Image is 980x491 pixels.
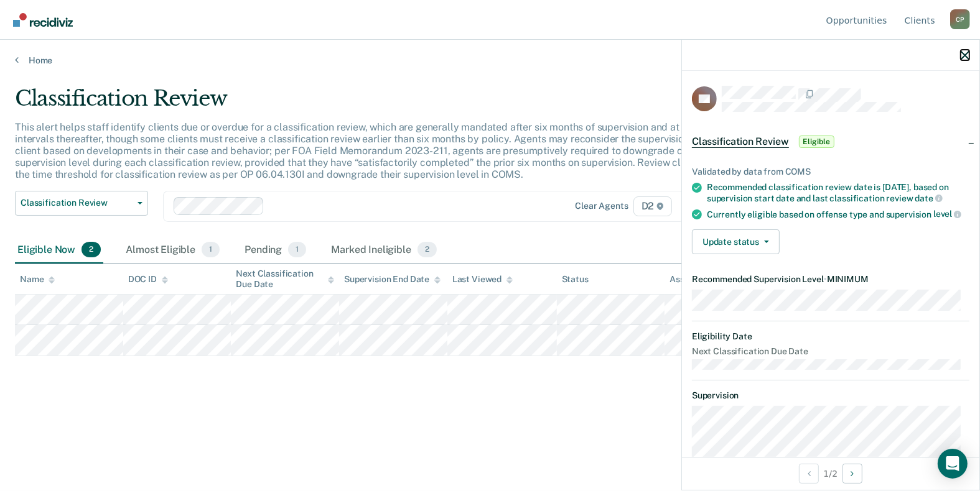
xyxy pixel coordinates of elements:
div: Open Intercom Messenger [938,449,968,479]
span: date [915,193,942,203]
button: Previous Opportunity [799,464,819,484]
div: Marked Ineligible [329,237,439,264]
dt: Next Classification Due Date [692,346,969,357]
div: Clear agents [575,201,628,211]
span: Classification Review [21,198,133,208]
div: Validated by data from COMS [692,167,969,177]
div: Pending [242,237,309,264]
div: 1 / 2 [682,457,979,490]
a: Home [15,55,965,66]
div: DOC ID [128,274,168,285]
dt: Supervision [692,390,969,401]
div: Almost Eligible [123,237,222,264]
div: Last Viewed [452,274,513,285]
div: Classification Review [15,86,750,121]
span: 2 [418,242,437,258]
button: Profile dropdown button [950,9,970,29]
p: This alert helps staff identify clients due or overdue for a classification review, which are gen... [15,121,749,181]
dt: Recommended Supervision Level MINIMUM [692,274,969,285]
div: Classification ReviewEligible [682,122,979,162]
dt: Eligibility Date [692,331,969,342]
span: 2 [82,242,101,258]
div: Eligible Now [15,237,103,264]
button: Update status [692,229,780,254]
div: Assigned to [670,274,728,285]
span: • [824,274,827,284]
span: level [933,209,961,219]
span: 1 [202,242,220,258]
span: Classification Review [692,135,789,148]
span: 1 [288,242,306,258]
div: Name [20,274,55,285]
span: Eligible [799,135,834,148]
div: Currently eligible based on offense type and supervision [707,209,969,220]
div: C P [950,9,970,29]
span: D2 [633,196,673,216]
div: Next Classification Due Date [236,268,334,290]
img: Recidiviz [13,13,73,27]
div: Status [562,274,589,285]
div: Recommended classification review date is [DATE], based on supervision start date and last classi... [707,182,969,203]
button: Next Opportunity [842,464,862,484]
div: Supervision End Date [344,274,441,285]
